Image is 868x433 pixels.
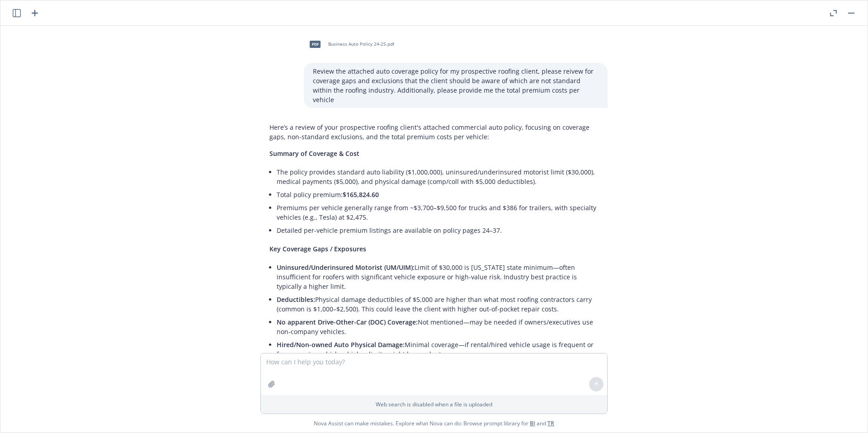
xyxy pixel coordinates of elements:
li: Not mentioned—may be needed if owners/executives use non-company vehicles. [277,315,599,338]
li: Premiums per vehicle generally range from ~$3,700–$9,500 for trucks and $386 for trailers, with s... [277,201,599,224]
p: Here’s a review of your prospective roofing client's attached commercial auto policy, focusing on... [269,122,599,141]
span: $165,824.60 [343,190,379,199]
p: Web search is disabled when a file is uploaded [266,400,602,408]
li: Physical damage deductibles of $5,000 are higher than what most roofing contractors carry (common... [277,293,599,315]
span: Deductibles: [277,295,315,304]
li: Total policy premium: [277,188,599,201]
span: Summary of Coverage & Cost [269,149,359,158]
a: BI [530,419,535,427]
span: No apparent Drive-Other-Car (DOC) Coverage: [277,318,418,326]
li: Limit of $30,000 is [US_STATE] state minimum—often insufficient for roofers with significant vehi... [277,261,599,293]
li: The policy provides standard auto liability ($1,000,000), uninsured/underinsured motorist limit (... [277,165,599,188]
a: TR [547,419,554,427]
span: Hired/Non-owned Auto Physical Damage: [277,340,405,349]
span: Nova Assist can make mistakes. Explore what Nova can do: Browse prompt library for and [4,414,864,433]
span: Uninsured/Underinsured Motorist (UM/UIM): [277,263,415,272]
span: Key Coverage Gaps / Exposures [269,245,366,253]
li: Detailed per-vehicle premium listings are available on policy pages 24–37. [277,224,599,237]
div: pdfBusiness Auto Policy 24-25.pdf [304,33,396,56]
span: Business Auto Policy 24-25.pdf [328,41,394,47]
p: Review the attached auto coverage policy for my prospective roofing client, please reivew for cov... [313,66,599,104]
li: Minimal coverage—if rental/hired vehicle usage is frequent or for expensive vehicles, higher limi... [277,338,599,361]
span: pdf [310,41,321,47]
